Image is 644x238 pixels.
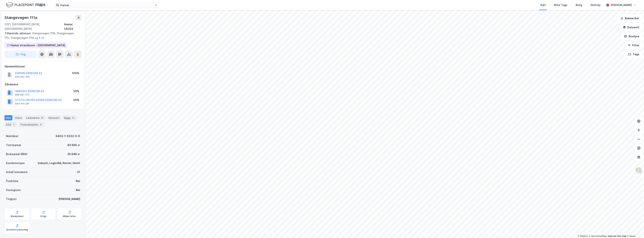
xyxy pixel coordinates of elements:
[4,51,37,58] button: Tag
[6,188,21,192] div: Festegrunn
[59,2,154,8] input: Søk på adresse, matrikkel, gårdeiere, leietakere eller personer
[621,33,643,40] button: Analyse
[6,134,18,138] div: Matrikkel
[67,143,80,147] div: 80 565 ㎡
[39,123,43,126] div: 9
[540,3,546,7] div: Kart
[15,93,30,96] div: 828 841 572
[71,116,75,120] div: 12
[625,51,643,58] button: Tags
[77,170,80,174] div: 21
[554,3,567,7] div: Mine Tags
[6,161,25,165] div: Eiendomstype
[59,197,80,201] div: [PERSON_NAME]
[76,179,80,183] div: Nei
[6,143,21,147] div: Tomteareal
[578,235,588,237] a: Mapbox
[6,2,45,8] img: logo.f888ab2527a4732fd821a326f86c7f29.svg
[6,197,17,201] div: Tinglyst
[55,134,80,138] div: 3403-1-5322-0-0
[5,64,81,69] div: Hjemmelshaver
[6,228,28,231] div: Grunnforurensning
[73,98,79,102] div: 50%
[47,115,61,120] div: Datasett
[73,89,79,93] div: 50%
[63,215,76,218] div: Miljøstatus
[15,102,29,105] div: 940 615 291
[10,43,65,48] div: Hamar strandsone - [GEOGRAPHIC_DATA]
[6,179,18,183] div: Punktleie
[40,215,47,218] div: Origo
[4,22,64,31] div: 2321, [GEOGRAPHIC_DATA], [GEOGRAPHIC_DATA]
[625,220,644,238] div: Kontrollprogram for chat
[72,71,79,75] div: 100%
[635,167,642,174] img: Z
[4,115,12,120] div: Info
[40,116,44,120] div: 21
[67,152,80,156] div: 25 948 ㎡
[625,42,643,49] button: Filter
[620,24,643,31] button: Datasett
[76,188,80,192] div: Nei
[12,123,16,126] div: 1
[19,122,44,127] div: Transaksjoner
[5,82,81,87] div: Gårdeiere
[617,15,643,22] button: Bokmerker
[589,235,607,237] a: OpenStreetMap
[4,32,32,35] span: Tilhørende adresser:
[38,161,80,165] div: Industri, Logistikk, Kontor, Idrett
[625,220,644,238] iframe: Chat Widget
[14,115,23,120] div: Eiere
[10,215,24,218] div: Arealplaner
[63,115,76,120] div: Bygg
[64,22,82,31] div: Hamar, 1/5322
[576,3,582,7] div: Bolig
[611,3,632,7] div: [PERSON_NAME]
[6,152,28,156] div: Bruksareal (BRA)
[608,235,626,237] a: Improve this map
[25,115,45,120] div: Leietakere
[4,31,79,40] div: Stangevegen 111b, Stangevegen 111c, Stangevegen 111d
[4,122,17,127] div: ESG
[590,3,601,7] div: Verktøy
[4,15,38,21] div: Stangevegen 111a
[6,170,28,174] div: Antall leietakere
[15,75,30,78] div: 976 001 702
